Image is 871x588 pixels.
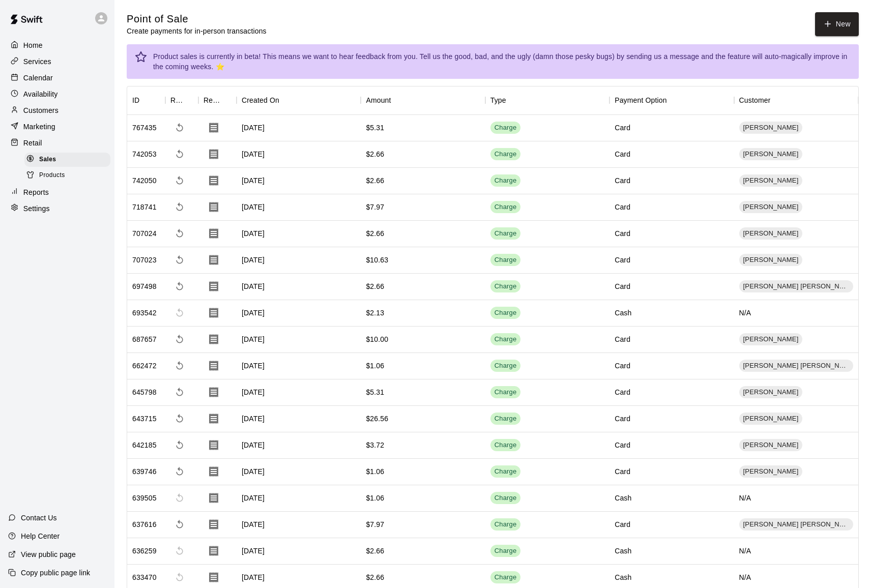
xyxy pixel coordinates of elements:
[184,93,198,107] button: Sort
[170,568,189,586] span: Cannot make a refund for non card payments
[739,122,803,134] div: [PERSON_NAME]
[204,488,224,508] button: Download Receipt
[739,174,803,187] div: [PERSON_NAME]
[204,461,224,482] button: Download Receipt
[734,538,858,565] div: N/A
[170,251,189,269] span: Refund payment
[132,519,157,530] div: 637616
[204,541,224,561] button: Download Receipt
[170,357,189,375] span: Refund payment
[366,387,384,397] div: $5.31
[23,56,51,67] p: Services
[204,514,224,535] button: Download Receipt
[739,123,803,133] span: [PERSON_NAME]
[739,227,803,240] div: [PERSON_NAME]
[237,512,361,538] div: [DATE]
[204,276,224,297] button: Download Receipt
[8,70,106,85] div: Calendar
[39,170,65,181] span: Products
[495,520,517,530] div: Charge
[8,201,106,216] a: Settings
[237,194,361,221] div: [DATE]
[615,519,630,530] div: Card
[495,123,517,133] div: Charge
[366,123,384,133] div: $5.31
[739,176,803,186] span: [PERSON_NAME]
[615,361,630,371] div: Card
[132,387,157,397] div: 645798
[615,202,630,212] div: Card
[615,387,630,397] div: Card
[739,467,803,477] span: [PERSON_NAME]
[23,89,58,99] p: Availability
[739,361,853,371] span: [PERSON_NAME] [PERSON_NAME]
[739,280,853,292] div: [PERSON_NAME] [PERSON_NAME]
[165,86,198,114] div: Refund
[132,334,157,344] div: 687657
[495,493,517,503] div: Charge
[204,329,224,349] button: Download Receipt
[495,467,517,477] div: Charge
[739,86,771,114] div: Customer
[739,333,803,345] div: [PERSON_NAME]
[170,462,189,481] span: Refund payment
[170,436,189,454] span: Refund payment
[495,546,517,556] div: Charge
[204,86,222,114] div: Receipt
[495,361,517,371] div: Charge
[8,103,106,118] div: Customers
[170,86,184,114] div: Refund
[23,122,55,132] p: Marketing
[739,201,803,213] div: [PERSON_NAME]
[39,155,56,165] span: Sales
[237,300,361,327] div: [DATE]
[204,250,224,270] button: Download Receipt
[170,304,189,322] span: Cannot make a refund for non card payments
[242,86,279,114] div: Created On
[237,274,361,300] div: [DATE]
[237,485,361,512] div: [DATE]
[615,86,667,114] div: Payment Option
[170,224,189,243] span: Refund payment
[739,148,803,160] div: [PERSON_NAME]
[237,327,361,353] div: [DATE]
[170,277,189,296] span: Refund payment
[23,138,42,148] p: Retail
[170,171,189,190] span: Refund payment
[739,465,803,478] div: [PERSON_NAME]
[626,52,699,61] a: sending us a message
[132,86,139,114] div: ID
[770,93,785,107] button: Sort
[132,493,157,503] div: 639505
[739,414,803,424] span: [PERSON_NAME]
[204,170,224,191] button: Download Receipt
[204,567,224,587] button: Download Receipt
[237,247,361,274] div: [DATE]
[739,229,803,239] span: [PERSON_NAME]
[132,123,157,133] div: 767435
[366,175,384,186] div: $2.66
[366,493,384,503] div: $1.06
[366,228,384,239] div: $2.66
[237,538,361,565] div: [DATE]
[204,408,224,429] button: Download Receipt
[237,221,361,247] div: [DATE]
[8,119,106,134] a: Marketing
[366,149,384,159] div: $2.66
[237,353,361,379] div: [DATE]
[615,175,630,186] div: Card
[366,546,384,556] div: $2.66
[495,255,517,265] div: Charge
[615,493,631,503] div: Cash
[8,86,106,102] a: Availability
[170,383,189,401] span: Refund payment
[170,542,189,560] span: Cannot make a refund for non card payments
[495,150,517,159] div: Charge
[8,54,106,69] a: Services
[132,361,157,371] div: 662472
[366,202,384,212] div: $7.97
[495,229,517,239] div: Charge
